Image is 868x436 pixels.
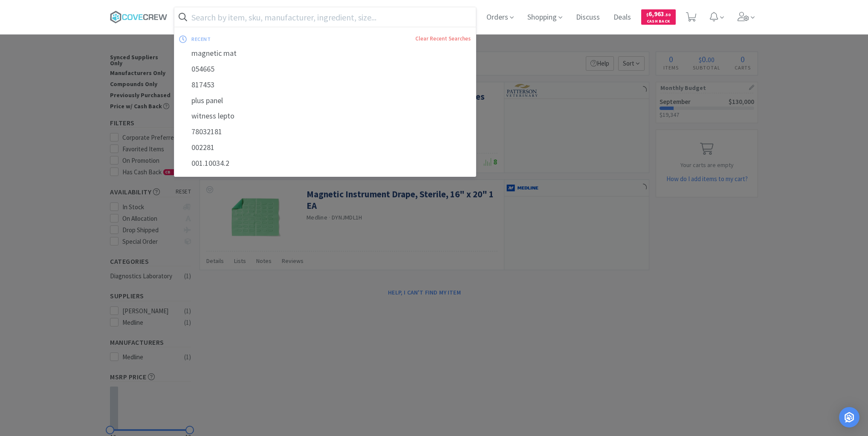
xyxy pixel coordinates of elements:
[641,6,676,29] a: $6,963.50Cash Back
[839,407,859,427] div: Open Intercom Messenger
[646,19,671,25] span: Cash Back
[174,93,476,109] div: plus panel
[174,140,476,156] div: 002281
[174,46,476,61] div: magnetic mat
[646,10,671,18] span: 6,963
[174,7,476,27] input: Search by item, sku, manufacturer, ingredient, size...
[415,35,471,42] a: Clear Recent Searches
[191,32,313,46] div: recent
[174,124,476,140] div: 78032181
[610,14,634,21] a: Deals
[174,108,476,124] div: witness lepto
[664,12,671,17] span: . 50
[646,12,648,17] span: $
[174,77,476,93] div: 817453
[174,156,476,171] div: 001.10034.2
[174,61,476,77] div: 054665
[573,14,603,21] a: Discuss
